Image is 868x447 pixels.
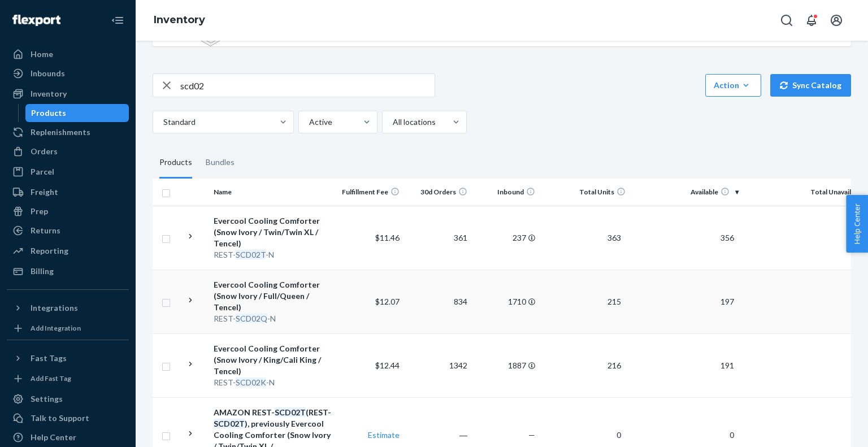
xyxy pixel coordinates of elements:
[236,377,266,387] em: SCD02K
[31,432,76,443] div: Help Center
[31,68,65,79] div: Inbounds
[214,419,245,428] em: SCD02T
[31,393,63,405] div: Settings
[31,166,54,177] div: Parcel
[612,430,626,440] span: 0
[540,179,630,206] th: Total Units
[31,353,67,364] div: Fast Tags
[162,116,163,128] input: Standard
[159,147,192,179] div: Products
[31,302,78,314] div: Integrations
[106,9,129,32] button: Close Navigation
[472,206,540,270] td: 237
[375,297,400,306] span: $12.07
[25,104,129,122] a: Products
[7,349,129,367] button: Fast Tags
[336,179,404,206] th: Fulfillment Fee
[775,9,798,32] button: Open Search Box
[7,45,129,63] a: Home
[206,147,235,179] div: Bundles
[825,9,848,32] button: Open account menu
[375,233,400,242] span: $11.46
[209,179,336,206] th: Name
[31,127,90,138] div: Replenishments
[716,233,739,242] span: 356
[7,428,129,446] a: Help Center
[214,377,332,388] div: REST- -N
[846,195,868,253] button: Help Center
[7,123,129,141] a: Replenishments
[31,146,58,157] div: Orders
[154,14,205,26] a: Inventory
[716,361,739,370] span: 191
[214,249,332,261] div: REST- -N
[7,64,129,83] a: Inbounds
[7,163,129,181] a: Parcel
[275,407,306,417] em: SCD02T
[705,74,761,97] button: Action
[214,279,332,313] div: Evercool Cooling Comforter (Snow Ivory / Full/Queen / Tencel)
[603,361,626,370] span: 216
[31,225,60,236] div: Returns
[7,85,129,103] a: Inventory
[725,430,739,440] span: 0
[214,215,332,249] div: Evercool Cooling Comforter (Snow Ivory / Twin/Twin XL / Tencel)
[404,333,472,397] td: 1342
[31,49,53,60] div: Home
[31,88,67,99] div: Inventory
[31,245,68,257] div: Reporting
[603,233,626,242] span: 363
[31,107,66,119] div: Products
[214,343,332,377] div: Evercool Cooling Comforter (Snow Ivory / King/Cali King / Tencel)
[392,116,393,128] input: All locations
[31,413,89,424] div: Talk to Support
[714,80,753,91] div: Action
[404,206,472,270] td: 361
[7,372,129,385] a: Add Fast Tag
[375,361,400,370] span: $12.44
[7,390,129,408] a: Settings
[145,4,214,37] ol: breadcrumbs
[404,270,472,333] td: 834
[236,250,266,259] em: SCD02T
[180,74,435,97] input: Search inventory by name or sku
[31,374,71,383] div: Add Fast Tag
[770,74,851,97] button: Sync Catalog
[7,322,129,335] a: Add Integration
[7,242,129,260] a: Reporting
[368,430,400,440] a: Estimate
[7,262,129,280] a: Billing
[31,323,81,333] div: Add Integration
[214,313,332,324] div: REST- -N
[472,270,540,333] td: 1710
[603,297,626,306] span: 215
[12,15,60,26] img: Flexport logo
[7,142,129,160] a: Orders
[31,206,48,217] div: Prep
[528,430,535,440] span: —
[308,116,309,128] input: Active
[7,183,129,201] a: Freight
[7,299,129,317] button: Integrations
[800,9,823,32] button: Open notifications
[472,179,540,206] th: Inbound
[7,202,129,220] a: Prep
[404,179,472,206] th: 30d Orders
[630,179,743,206] th: Available
[31,266,54,277] div: Billing
[236,314,267,323] em: SCD02Q
[7,409,129,427] a: Talk to Support
[31,186,58,198] div: Freight
[7,222,129,240] a: Returns
[716,297,739,306] span: 197
[472,333,540,397] td: 1887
